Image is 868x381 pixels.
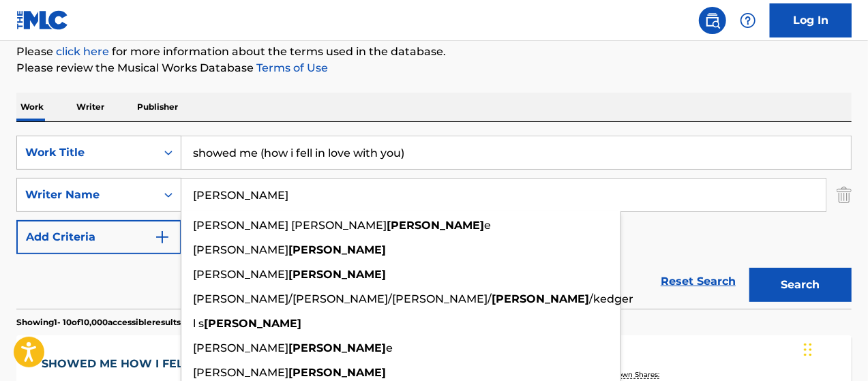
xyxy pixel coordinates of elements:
strong: [PERSON_NAME] [387,219,484,232]
div: Work Title [25,144,148,161]
p: Please review the Musical Works Database [16,60,852,76]
img: help [740,12,756,29]
strong: [PERSON_NAME] [204,317,301,330]
p: Publisher [133,93,182,121]
span: [PERSON_NAME] [193,341,288,354]
div: Writer Name [25,187,148,203]
button: Add Criteria [16,220,181,254]
div: SHOWED ME HOW I FELL IN LOVE WITH YOU [42,356,313,372]
button: Search [749,268,852,302]
span: [PERSON_NAME] [193,243,288,256]
strong: [PERSON_NAME] [288,268,386,281]
span: e [386,341,393,354]
div: Drag [804,329,812,370]
span: /kedger [589,292,633,305]
span: [PERSON_NAME] [PERSON_NAME] [193,219,387,232]
img: search [704,12,721,29]
img: Delete Criterion [837,178,852,212]
strong: [PERSON_NAME] [288,366,386,379]
a: click here [56,45,109,58]
strong: [PERSON_NAME] [288,341,386,354]
a: Log In [770,3,852,37]
div: Help [734,7,762,34]
span: [PERSON_NAME] [193,268,288,281]
a: Reset Search [654,266,743,296]
a: Terms of Use [254,61,328,74]
p: Work [16,93,48,121]
span: [PERSON_NAME]/[PERSON_NAME]/[PERSON_NAME]/ [193,292,492,305]
span: l s [193,317,204,330]
iframe: Chat Widget [800,316,868,381]
img: MLC Logo [16,10,69,30]
form: Search Form [16,136,852,309]
img: 9d2ae6d4665cec9f34b9.svg [154,229,170,245]
strong: [PERSON_NAME] [492,292,589,305]
p: Showing 1 - 10 of 10,000 accessible results (Total 22,474 ) [16,316,235,329]
strong: [PERSON_NAME] [288,243,386,256]
span: e [484,219,491,232]
a: Public Search [699,7,726,34]
p: Total Known Shares: [590,369,663,380]
p: Please for more information about the terms used in the database. [16,44,852,60]
span: [PERSON_NAME] [193,366,288,379]
p: Writer [72,93,108,121]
